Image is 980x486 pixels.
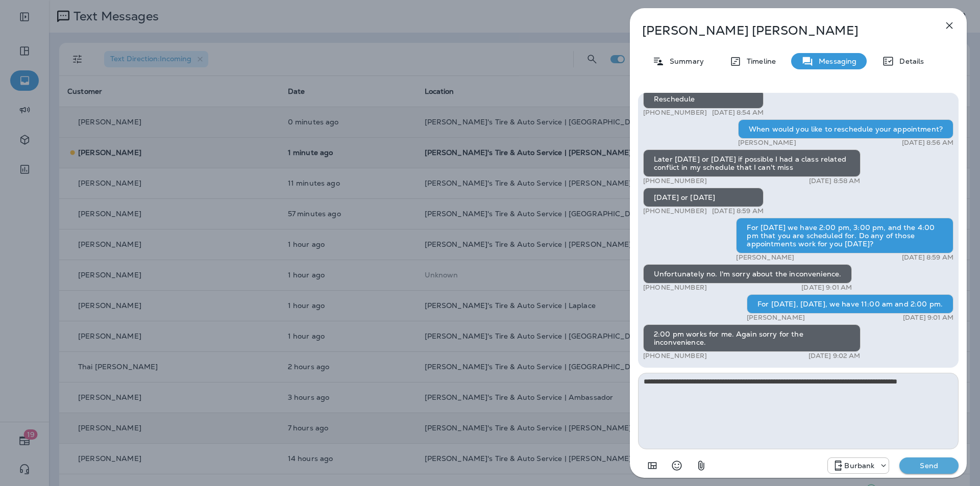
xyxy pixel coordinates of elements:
p: [PHONE_NUMBER] [643,352,707,360]
p: Burbank [844,462,874,470]
p: [PHONE_NUMBER] [643,284,707,292]
p: [PERSON_NAME] [747,314,805,322]
div: For [DATE], [DATE], we have 11:00 am and 2:00 pm. [747,294,953,314]
div: [DATE] or [DATE] [643,188,764,207]
p: Summary [665,57,704,65]
p: [DATE] 8:56 AM [902,139,953,147]
div: For [DATE] we have 2:00 pm, 3:00 pm, and the 4:00 pm that you are scheduled for. Do any of those ... [736,218,953,253]
p: [DATE] 8:58 AM [809,177,861,185]
p: [DATE] 8:54 AM [712,109,764,117]
p: [DATE] 8:59 AM [902,253,953,262]
div: When would you like to reschedule your appointment? [738,119,953,139]
button: Add in a premade template [642,455,663,476]
div: Later [DATE] or [DATE] if possible I had a class related conflict in my schedule that I can't miss [643,149,861,177]
div: 2:00 pm works for me. Again sorry for the inconvenience. [643,324,861,352]
div: Reschedule [643,89,764,109]
button: Select an emoji [667,455,687,476]
p: [PHONE_NUMBER] [643,109,707,117]
p: [PERSON_NAME] [736,253,794,262]
p: [PERSON_NAME] [PERSON_NAME] [642,23,921,38]
p: Send [908,461,950,470]
button: Send [899,457,959,474]
p: Details [894,57,924,65]
p: [PHONE_NUMBER] [643,177,707,185]
div: +1 (225) 372-6800 [828,459,889,472]
p: Timeline [742,57,776,65]
p: [DATE] 9:01 AM [903,314,953,322]
p: Messaging [814,57,856,65]
p: [DATE] 9:01 AM [801,284,852,292]
p: [DATE] 8:59 AM [712,207,764,215]
div: Unfortunately no. I'm sorry about the inconvenience. [643,264,852,284]
p: [DATE] 9:02 AM [808,352,861,360]
p: [PERSON_NAME] [738,139,796,147]
p: [PHONE_NUMBER] [643,207,707,215]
